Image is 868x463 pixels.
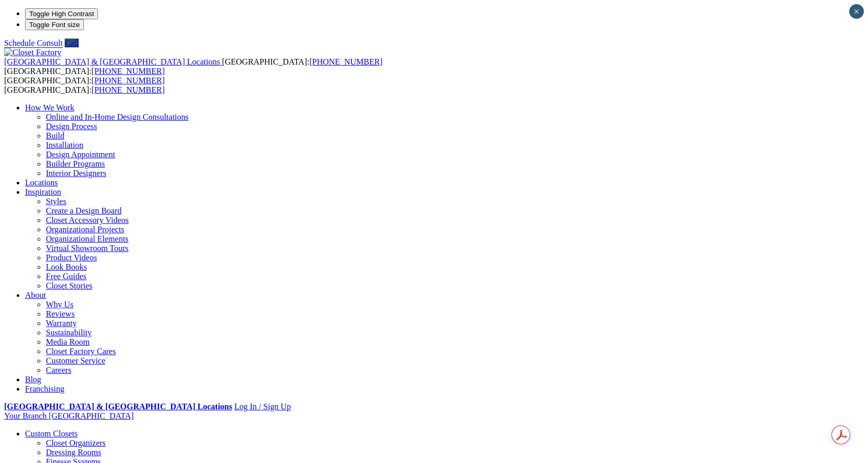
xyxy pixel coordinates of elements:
[46,281,92,290] a: Closet Stories
[92,67,165,76] a: [PHONE_NUMBER]
[46,122,97,131] a: Design Process
[65,39,79,47] a: Call
[4,411,46,420] span: Your Branch
[25,384,65,393] a: Franchising
[46,319,77,328] a: Warranty
[4,57,220,66] span: [GEOGRAPHIC_DATA] & [GEOGRAPHIC_DATA] Locations
[25,103,75,112] a: How We Work
[46,131,65,140] a: Build
[46,216,129,224] a: Closet Accessory Videos
[46,225,124,234] a: Organizational Projects
[46,253,97,262] a: Product Videos
[234,402,290,411] a: Log In / Sign Up
[46,337,90,346] a: Media Room
[46,356,105,365] a: Customer Service
[25,187,61,196] a: Inspiration
[25,8,98,19] button: Toggle High Contrast
[29,10,94,18] span: Toggle High Contrast
[4,411,134,420] a: Your Branch [GEOGRAPHIC_DATA]
[25,291,46,299] a: About
[46,439,106,447] a: Closet Organizers
[46,262,87,271] a: Look Books
[4,402,232,411] a: [GEOGRAPHIC_DATA] & [GEOGRAPHIC_DATA] Locations
[46,112,189,121] a: Online and In-Home Design Consultations
[25,429,78,438] a: Custom Closets
[29,21,80,29] span: Toggle Font size
[46,300,74,309] a: Why Us
[849,4,864,19] button: Close
[92,76,165,85] a: [PHONE_NUMBER]
[46,309,75,318] a: Reviews
[46,206,121,215] a: Create a Design Board
[46,244,129,253] a: Virtual Showroom Tours
[25,19,84,30] button: Toggle Font size
[46,159,105,168] a: Builder Programs
[46,272,87,281] a: Free Guides
[48,411,133,420] span: [GEOGRAPHIC_DATA]
[309,57,382,66] a: [PHONE_NUMBER]
[92,85,165,94] a: [PHONE_NUMBER]
[46,197,66,206] a: Styles
[25,375,41,384] a: Blog
[46,169,106,178] a: Interior Designers
[46,347,116,356] a: Closet Factory Cares
[4,57,222,66] a: [GEOGRAPHIC_DATA] & [GEOGRAPHIC_DATA] Locations
[25,178,58,187] a: Locations
[46,366,71,374] a: Careers
[46,328,92,337] a: Sustainability
[4,48,62,57] img: Closet Factory
[4,57,383,76] span: [GEOGRAPHIC_DATA]: [GEOGRAPHIC_DATA]:
[46,448,101,457] a: Dressing Rooms
[4,76,165,94] span: [GEOGRAPHIC_DATA]: [GEOGRAPHIC_DATA]:
[46,234,128,243] a: Organizational Elements
[4,39,63,47] a: Schedule Consult
[46,150,115,159] a: Design Appointment
[46,141,83,149] a: Installation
